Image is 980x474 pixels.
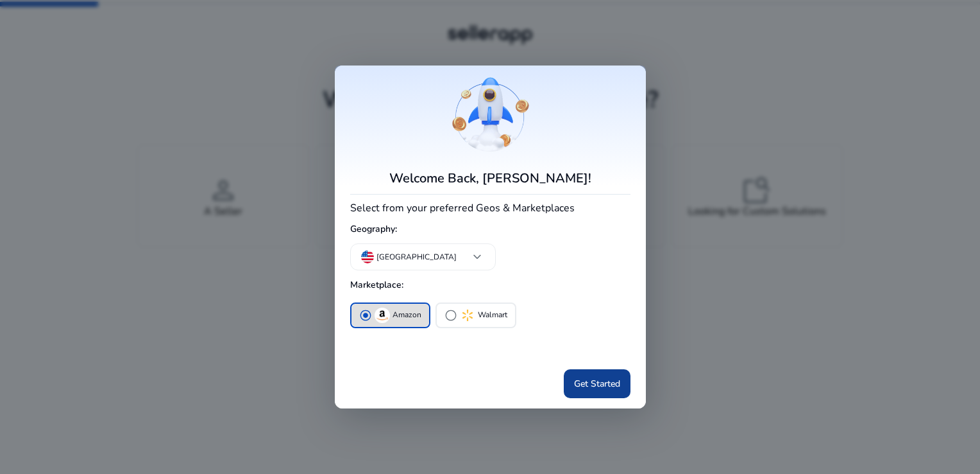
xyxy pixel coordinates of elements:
[469,249,485,265] span: keyboard_arrow_down
[460,308,475,323] img: walmart.svg
[361,250,374,263] img: us.svg
[444,309,457,322] span: radio_button_unchecked
[574,377,620,391] span: Get Started
[564,369,630,398] button: Get Started
[478,308,507,322] p: Walmart
[376,251,457,263] p: [GEOGRAPHIC_DATA]
[350,219,630,240] h5: Geography:
[375,308,390,323] img: amazon.svg
[350,275,630,296] h5: Marketplace:
[393,308,421,322] p: Amazon
[359,309,372,322] span: radio_button_checked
